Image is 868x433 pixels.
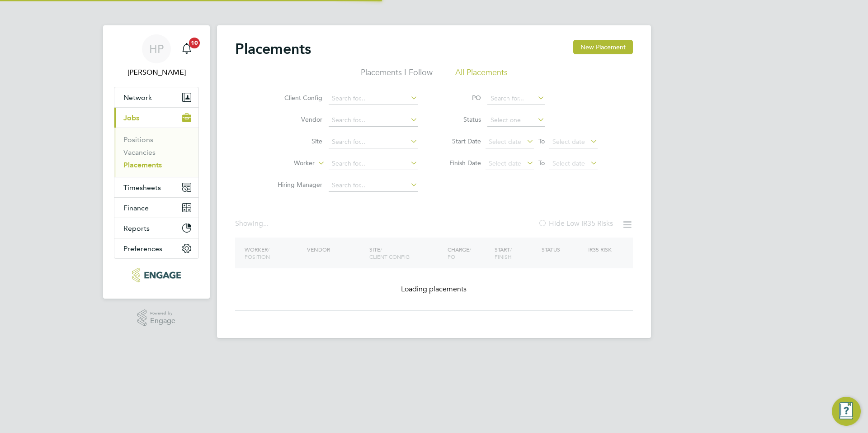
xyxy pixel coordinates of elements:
a: Positions [123,135,153,144]
a: Go to home page [114,268,199,282]
label: Start Date [440,137,481,145]
a: HP[PERSON_NAME] [114,34,199,78]
a: Powered byEngage [137,309,176,327]
span: Jobs [123,114,139,122]
a: 10 [178,34,196,63]
h2: Placements [235,40,311,58]
input: Search for... [487,92,545,105]
span: Powered by [150,309,175,317]
nav: Main navigation [103,25,210,299]
input: Select one [487,114,545,127]
input: Search for... [329,92,418,105]
a: Vacancies [123,148,156,157]
label: Finish Date [440,159,481,167]
span: Hannah Pearce [114,67,199,78]
label: Site [270,137,322,145]
span: Select date [489,138,521,146]
span: Reports [123,224,150,233]
input: Search for... [329,136,418,148]
span: To [536,157,547,169]
span: 10 [189,38,200,48]
span: Engage [150,317,175,325]
label: Vendor [270,115,322,124]
label: Client Config [270,94,322,102]
span: Timesheets [123,183,161,192]
button: New Placement [573,40,633,54]
button: Network [114,87,198,107]
label: Status [440,115,481,124]
span: HP [149,43,164,55]
label: Hide Low IR35 Risks [538,219,613,228]
button: Finance [114,198,198,218]
button: Timesheets [114,177,198,197]
div: Showing [235,219,270,228]
button: Engage Resource Center [832,397,861,426]
span: Finance [123,204,149,212]
label: Hiring Manager [270,181,322,189]
label: PO [440,94,481,102]
span: ... [263,219,269,228]
span: Select date [552,159,585,167]
span: Select date [489,159,521,167]
span: Network [123,93,152,102]
a: Placements [123,161,162,169]
input: Search for... [329,114,418,127]
img: xede-logo-retina.png [132,268,180,282]
span: Preferences [123,244,162,253]
button: Jobs [114,108,198,128]
li: Placements I Follow [361,67,433,83]
input: Search for... [329,179,418,192]
span: Select date [552,138,585,146]
label: Worker [263,159,315,168]
input: Search for... [329,157,418,170]
li: All Placements [455,67,508,83]
div: Jobs [114,128,198,177]
button: Reports [114,218,198,238]
button: Preferences [114,238,198,258]
span: To [536,135,547,147]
